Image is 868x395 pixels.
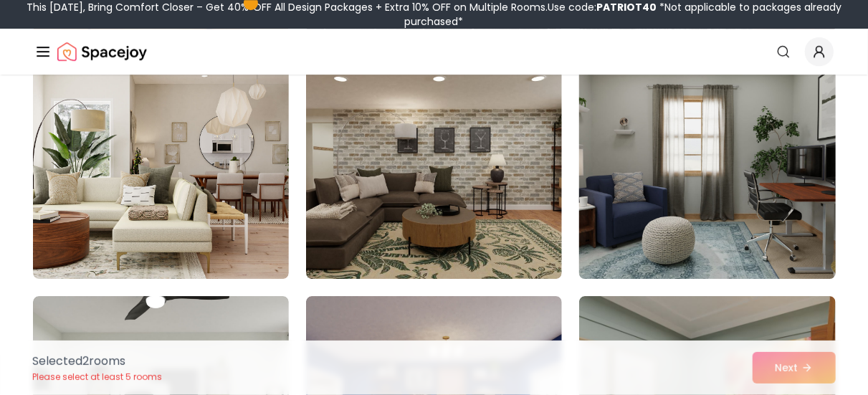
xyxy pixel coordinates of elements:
a: Spacejoy [57,37,147,66]
p: Please select at least 5 rooms [33,371,163,383]
img: Spacejoy Logo [57,37,147,66]
img: Room room-27 [573,44,841,285]
img: Room room-26 [306,49,562,279]
img: Room room-25 [33,49,289,279]
p: Selected 2 room s [33,353,163,370]
nav: Global [34,29,834,75]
